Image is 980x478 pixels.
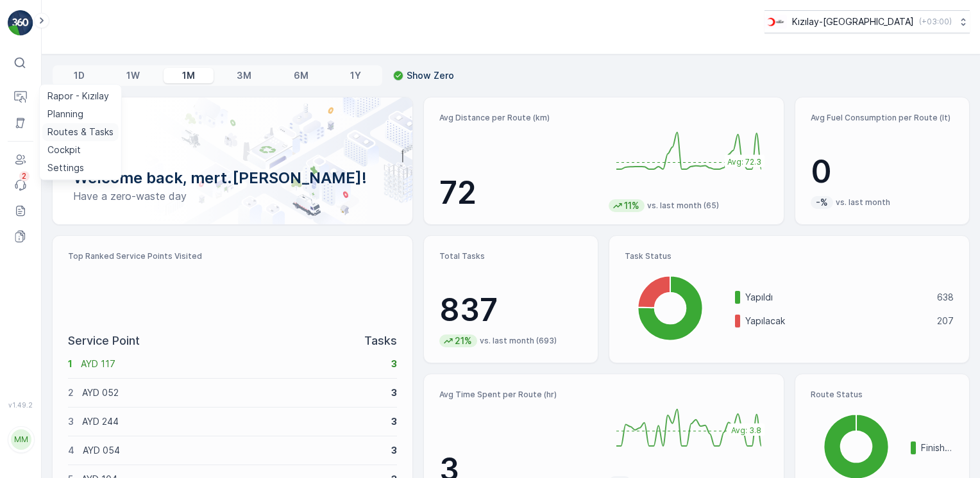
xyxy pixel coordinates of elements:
[83,444,383,457] p: AYD 054
[81,358,383,370] p: AYD 117
[364,332,397,350] p: Tasks
[182,69,195,82] p: 1M
[68,444,74,457] p: 4
[391,444,397,457] p: 3
[68,332,140,350] p: Service Point
[8,401,33,409] span: v 1.49.2
[937,315,954,327] p: 207
[439,113,598,123] p: Avg Distance per Route (km)
[811,113,954,123] p: Avg Fuel Consumption per Route (lt)
[391,358,397,370] p: 3
[836,197,890,208] p: vs. last month
[439,291,582,329] p: 837
[82,415,383,428] p: AYD 244
[407,69,454,82] p: Show Zero
[73,168,392,188] p: Welcome back, mert.[PERSON_NAME]!
[921,441,954,454] p: Finished
[623,199,641,212] p: 11%
[811,390,954,400] p: Route Status
[919,17,952,27] p: ( +03:00 )
[8,411,33,468] button: MM
[792,15,914,28] p: Kızılay-[GEOGRAPHIC_DATA]
[8,10,33,36] img: logo
[22,171,27,181] p: 2
[439,251,582,261] p: Total Tasks
[439,390,598,400] p: Avg Time Spent per Route (hr)
[68,251,397,261] p: Top Ranked Service Points Visited
[811,152,954,191] p: 0
[11,429,31,450] div: MM
[625,251,954,261] p: Task Status
[439,174,598,212] p: 72
[815,196,829,209] p: -%
[453,334,473,347] p: 21%
[237,69,251,82] p: 3M
[68,415,74,428] p: 3
[68,386,74,399] p: 2
[745,291,929,304] p: Yapıldı
[745,315,929,327] p: Yapılacak
[391,415,397,428] p: 3
[350,69,361,82] p: 1Y
[294,69,308,82] p: 6M
[765,15,787,29] img: k%C4%B1z%C4%B1lay_D5CCths.png
[74,69,85,82] p: 1D
[73,188,392,204] p: Have a zero-waste day
[8,172,33,198] a: 2
[480,336,557,346] p: vs. last month (693)
[68,358,72,370] p: 1
[647,201,719,211] p: vs. last month (65)
[937,291,954,304] p: 638
[391,386,397,399] p: 3
[126,69,140,82] p: 1W
[82,386,383,399] p: AYD 052
[765,10,970,33] button: Kızılay-[GEOGRAPHIC_DATA](+03:00)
